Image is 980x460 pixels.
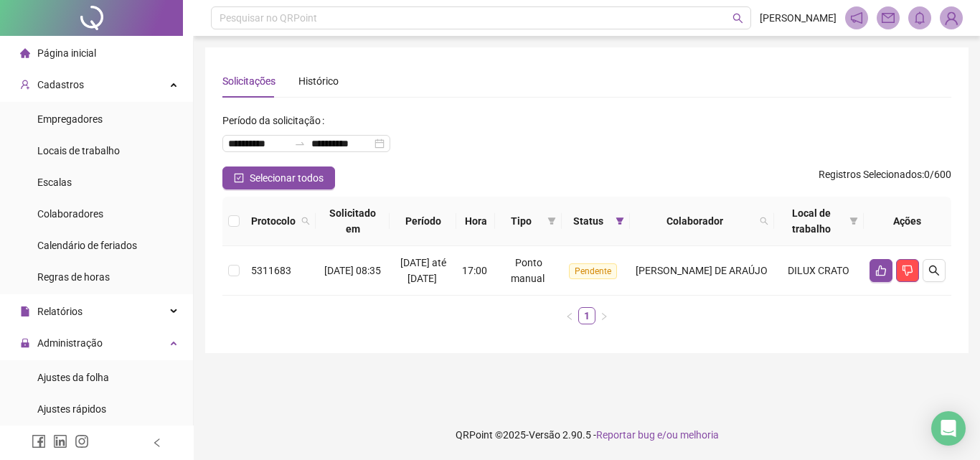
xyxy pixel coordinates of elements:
span: mail [882,11,895,24]
span: [DATE] 08:35 [324,265,381,276]
span: swap-right [294,138,306,149]
span: Relatórios [37,306,83,317]
span: filter [616,217,624,225]
span: search [928,265,940,276]
th: Período [390,197,456,246]
span: Status [567,213,609,229]
span: 17:00 [462,265,487,276]
span: notification [850,11,863,24]
th: Solicitado em [316,197,390,246]
span: Registros Selecionados [819,169,922,180]
span: linkedin [53,434,67,449]
span: user-add [20,80,30,90]
span: Reportar bug e/ou melhoria [596,429,719,441]
span: left [565,312,574,321]
div: Open Intercom Messenger [931,411,966,446]
span: Local de trabalho [780,205,844,237]
li: Página anterior [561,307,578,324]
span: to [294,138,306,149]
span: Colaborador [636,213,754,229]
th: Hora [456,197,495,246]
span: filter [847,202,861,240]
div: Histórico [298,73,339,89]
span: search [301,217,310,225]
span: instagram [75,434,89,449]
span: filter [547,217,556,225]
span: Ajustes da folha [37,372,109,383]
span: Colaboradores [37,208,103,220]
span: Ponto manual [511,257,545,284]
td: DILUX CRATO [774,246,864,296]
span: 5311683 [251,265,291,276]
span: Administração [37,337,103,349]
div: Solicitações [222,73,275,89]
li: 1 [578,307,595,324]
a: 1 [579,308,595,324]
span: Calendário de feriados [37,240,137,251]
span: Empregadores [37,113,103,125]
span: Protocolo [251,213,296,229]
span: [PERSON_NAME] DE ARAÚJO [636,265,768,276]
li: Próxima página [595,307,613,324]
span: file [20,306,30,316]
label: Período da solicitação [222,109,330,132]
span: filter [613,210,627,232]
button: Selecionar todos [222,166,335,189]
span: Cadastros [37,79,84,90]
span: Página inicial [37,47,96,59]
span: home [20,48,30,58]
span: Locais de trabalho [37,145,120,156]
span: Tipo [501,213,542,229]
span: like [875,265,887,276]
span: right [600,312,608,321]
span: [DATE] até [DATE] [400,257,446,284]
button: left [561,307,578,324]
span: Pendente [569,263,617,279]
span: bell [913,11,926,24]
span: search [298,210,313,232]
span: dislike [902,265,913,276]
span: Regras de horas [37,271,110,283]
span: filter [545,210,559,232]
span: lock [20,338,30,348]
span: Escalas [37,177,72,188]
span: facebook [32,434,46,449]
span: search [760,217,768,225]
span: filter [849,217,858,225]
span: search [732,13,743,24]
button: right [595,307,613,324]
img: 75405 [941,7,962,29]
span: Versão [529,429,560,441]
footer: QRPoint © 2025 - 2.90.5 - [194,410,980,460]
div: Ações [870,213,946,229]
span: [PERSON_NAME] [760,10,837,26]
span: Selecionar todos [250,170,324,186]
span: Ajustes rápidos [37,403,106,415]
span: : 0 / 600 [819,166,951,189]
span: left [152,438,162,448]
span: search [757,210,771,232]
span: check-square [234,173,244,183]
